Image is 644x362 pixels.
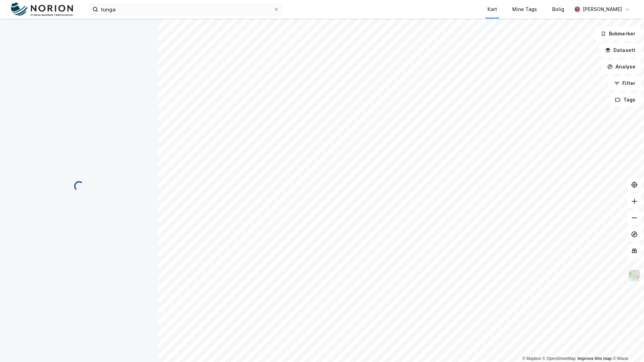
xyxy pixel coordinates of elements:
input: Søk på adresse, matrikkel, gårdeiere, leietakere eller personer [98,4,273,14]
img: Z [628,269,641,282]
iframe: Chat Widget [610,329,644,362]
button: Filter [608,76,641,90]
div: Kart [487,5,497,13]
img: spinner.a6d8c91a73a9ac5275cf975e30b51cfb.svg [74,181,85,192]
button: Bokmerker [595,27,641,41]
button: Datasett [599,43,641,57]
div: [PERSON_NAME] [583,5,622,13]
a: Improve this map [578,356,612,361]
a: OpenStreetMap [543,356,576,361]
div: Kontrollprogram for chat [610,329,644,362]
div: Mine Tags [512,5,537,13]
a: Mapbox [522,356,541,361]
button: Tags [609,93,641,107]
div: Bolig [552,5,564,13]
img: norion-logo.80e7a08dc31c2e691866.png [11,2,73,17]
button: Analyse [601,60,641,74]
